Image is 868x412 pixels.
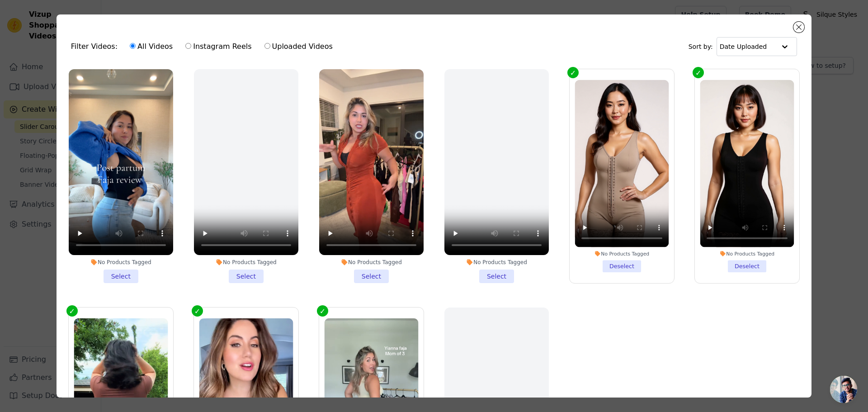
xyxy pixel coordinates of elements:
a: Open chat [830,376,857,403]
div: No Products Tagged [69,259,173,266]
div: Filter Videos: [71,36,338,57]
label: Instagram Reels [185,41,252,52]
div: No Products Tagged [444,259,549,266]
button: Close modal [793,22,804,33]
label: All Videos [129,41,173,52]
div: No Products Tagged [194,259,298,266]
div: Sort by: [689,37,797,56]
div: No Products Tagged [575,251,669,257]
div: No Products Tagged [319,259,424,266]
div: No Products Tagged [700,251,794,257]
label: Uploaded Videos [264,41,333,52]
